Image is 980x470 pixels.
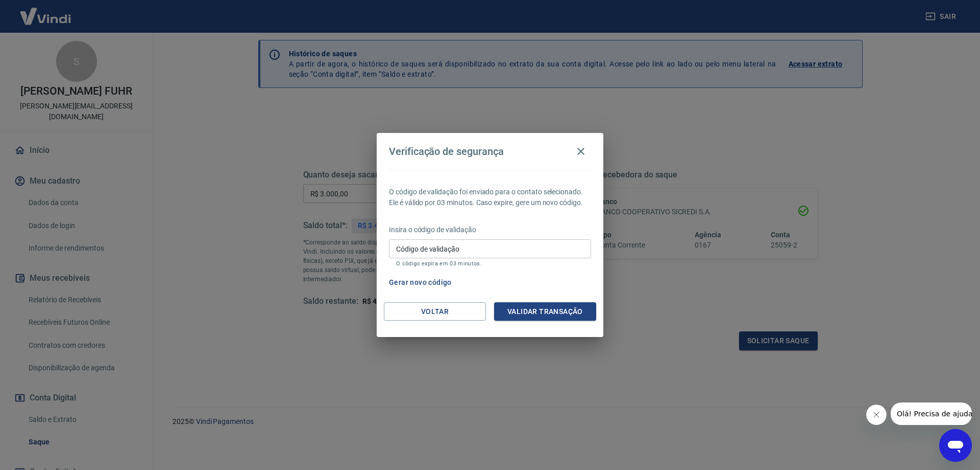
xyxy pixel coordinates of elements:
[494,302,596,321] button: Validar transação
[891,402,972,425] iframe: Mensagem da empresa
[389,225,591,235] p: Insira o código de validação
[6,7,86,15] span: Olá! Precisa de ajuda?
[389,145,504,158] h4: Verificação de segurança
[396,260,584,267] p: O código expira em 03 minutos.
[389,187,591,208] p: O código de validação foi enviado para o contato selecionado. Ele é válido por 03 minutos. Caso e...
[384,302,486,321] button: Voltar
[866,405,887,425] iframe: Fechar mensagem
[385,273,456,292] button: Gerar novo código
[939,429,972,462] iframe: Botão para abrir a janela de mensagens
